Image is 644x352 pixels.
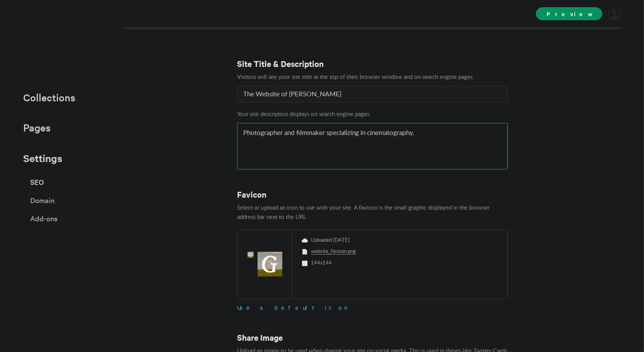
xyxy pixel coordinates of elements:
span: SEO [30,175,44,189]
h3: Site Title & Description [237,58,508,69]
span: Use a default icon [237,304,351,311]
span: Pages [23,121,51,134]
p: Select or upload an icon to use with your site. A favicon is the small graphic displayed in the b... [237,203,508,222]
p: Visitors will see your site title at the top of their browser window and on search engine pages. [237,73,508,82]
h3: Share Image [237,332,508,343]
h3: Favicon [237,189,508,200]
textarea: Photographer and filmmaker specializing in cinematography. [237,123,508,169]
li: Uploaded [DATE] [302,238,498,243]
span: Collections [23,91,75,104]
span: Preview [536,7,602,20]
p: Your site description displays on search engine pages. [237,110,508,119]
span: Settings [23,151,62,165]
li: 144 x 144 [302,261,498,266]
input: e.g., William Goodwin [237,86,508,103]
a: website_favicon.png [311,249,356,255]
span: Add-ons [30,212,58,225]
span: Domain [30,193,55,207]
